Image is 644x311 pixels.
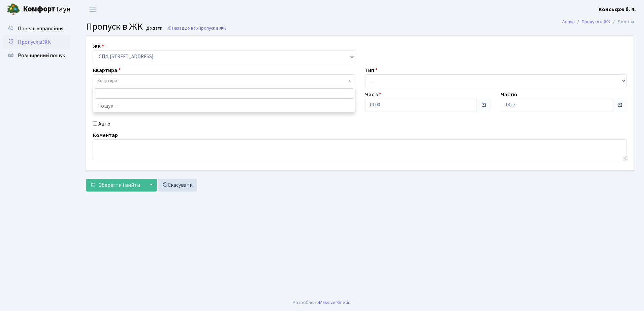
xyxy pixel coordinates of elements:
a: Консьєрж б. 4. [599,5,636,13]
small: Додати . [145,26,164,31]
button: Переключити навігацію [84,4,101,15]
label: Час по [501,91,517,99]
span: Панель управління [18,25,63,32]
label: Авто [98,120,110,128]
span: Квартира [97,77,117,84]
img: logo.png [7,3,20,16]
li: Пошук… [93,100,355,112]
span: Пропуск в ЖК [18,38,51,46]
li: Додати [610,18,634,26]
label: Час з [365,91,381,99]
label: Коментар [93,131,118,139]
a: Скасувати [158,179,197,192]
b: Комфорт [23,4,55,14]
a: Розширений пошук [3,49,71,62]
a: Панель управління [3,22,71,35]
a: Massive Kinetic [319,299,350,306]
span: Пропуск в ЖК [198,25,226,31]
span: Пропуск в ЖК [86,20,143,33]
button: Зберегти і вийти [86,179,144,192]
a: Пропуск в ЖК [3,35,71,49]
a: Назад до всіхПропуск в ЖК [167,25,226,31]
label: ЖК [93,42,104,50]
label: Квартира [93,66,121,74]
a: Пропуск в ЖК [582,18,610,25]
a: Admin [562,18,575,25]
span: Зберегти і вийти [99,181,140,189]
nav: breadcrumb [552,15,644,29]
label: Тип [365,66,378,74]
span: Розширений пошук [18,52,65,59]
span: Таун [23,4,71,15]
div: Розроблено . [293,299,351,306]
b: Консьєрж б. 4. [599,6,636,13]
